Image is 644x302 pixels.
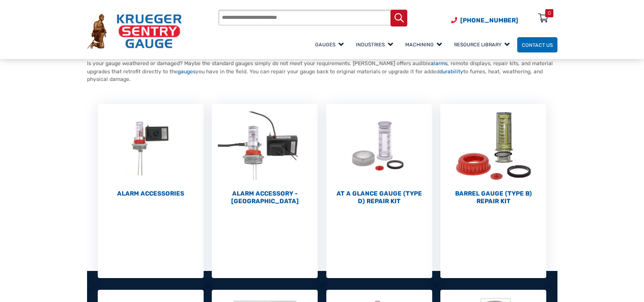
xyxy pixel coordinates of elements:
a: Visit product category Alarm Accessories [98,104,204,198]
a: gauges [178,68,195,75]
span: Gauges [315,42,344,47]
h2: At a Glance Gauge (Type D) Repair Kit [326,190,432,205]
h2: Alarm Accessories [98,190,204,198]
div: 0 [548,9,551,17]
a: Visit product category Barrel Gauge (Type B) Repair Kit [440,104,546,205]
a: Contact Us [517,37,557,53]
a: Phone Number (920) 434-8860 [451,16,518,25]
a: Machining [401,36,450,53]
a: Resource Library [450,36,517,53]
a: Visit product category Alarm Accessory - DC [212,104,318,205]
img: Alarm Accessory - DC [212,104,318,188]
h2: Barrel Gauge (Type B) Repair Kit [440,190,546,205]
a: durability [439,68,463,75]
img: Alarm Accessories [98,104,204,188]
a: alarms [431,60,447,67]
span: Machining [405,42,442,47]
h2: Alarm Accessory - [GEOGRAPHIC_DATA] [212,190,318,205]
img: At a Glance Gauge (Type D) Repair Kit [326,104,432,188]
a: Gauges [311,36,351,53]
img: Barrel Gauge (Type B) Repair Kit [440,104,546,188]
span: Resource Library [454,42,510,47]
span: [PHONE_NUMBER] [460,17,518,24]
span: Contact Us [522,42,553,47]
p: Is your gauge weathered or damaged? Maybe the standard gauges simply do not meet your requirement... [87,51,557,84]
a: Industries [351,36,401,53]
a: Visit product category At a Glance Gauge (Type D) Repair Kit [326,104,432,205]
span: Industries [356,42,393,47]
img: Krueger Sentry Gauge [87,14,182,49]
